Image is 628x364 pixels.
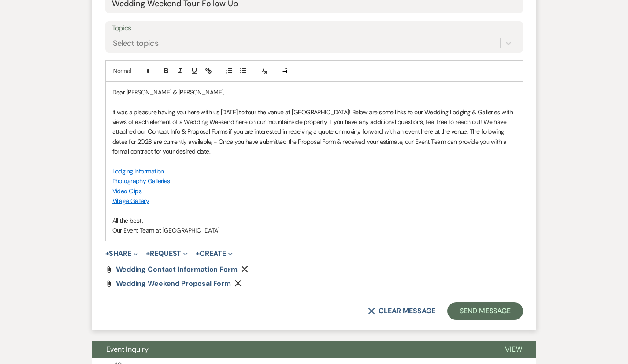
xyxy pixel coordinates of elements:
[146,250,188,257] button: Request
[112,107,516,157] p: It was a pleasure having you here with us [DATE] to tour the venue at [GEOGRAPHIC_DATA]! Below ar...
[113,37,159,49] div: Select topics
[447,302,523,320] button: Send Message
[116,280,231,287] a: Wedding Weekend Proposal Form
[105,250,109,257] span: +
[92,341,491,358] button: Event Inquiry
[116,266,238,273] a: Wedding Contact Information Form
[112,187,142,195] a: Video Clips
[112,216,516,225] p: All the best,
[112,167,164,175] a: Lodging Information
[505,345,522,354] span: View
[106,345,149,354] span: Event Inquiry
[112,87,516,97] p: Dear [PERSON_NAME] & [PERSON_NAME],
[368,308,435,315] button: Clear message
[112,22,517,35] label: Topics
[116,279,231,288] span: Wedding Weekend Proposal Form
[112,177,170,185] a: Photography Galleries
[112,197,149,205] a: Village Gallery
[105,250,138,257] button: Share
[112,225,516,235] p: Our Event Team at [GEOGRAPHIC_DATA]
[116,265,238,274] span: Wedding Contact Information Form
[146,250,150,257] span: +
[196,250,232,257] button: Create
[491,341,536,358] button: View
[196,250,200,257] span: +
